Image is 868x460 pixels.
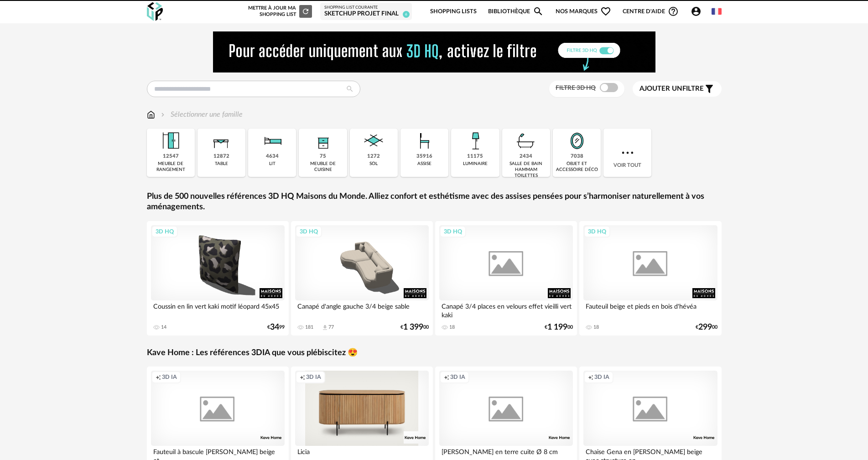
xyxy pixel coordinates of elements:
[163,153,179,160] div: 12547
[463,129,488,153] img: Luminaire.png
[266,153,279,160] div: 4634
[295,300,429,319] div: Canapé d'angle gauche 3/4 beige sable
[440,226,466,238] div: 3D HQ
[571,153,583,160] div: 7038
[584,226,610,238] div: 3D HQ
[305,324,313,331] div: 181
[324,10,408,18] div: sketchup projet final
[361,129,386,153] img: Sol.png
[430,1,477,22] a: Shopping Lists
[300,373,305,381] span: Creation icon
[623,6,679,17] span: Centre d'aideHelp Circle Outline icon
[161,324,166,331] div: 14
[328,324,334,331] div: 77
[147,221,289,336] a: 3D HQ Coussin en lin vert kaki motif léopard 45x45 14 €3499
[639,85,682,92] span: Ajouter un
[213,31,655,72] img: NEW%20NEW%20HQ%20NEW_V1.gif
[270,324,279,331] span: 34
[691,6,702,17] span: Account Circle icon
[291,221,433,336] a: 3D HQ Canapé d'angle gauche 3/4 beige sable 181 Download icon 77 €1 39900
[416,153,432,160] div: 35916
[215,161,228,167] div: table
[444,373,449,381] span: Creation icon
[593,324,599,331] div: 18
[583,300,717,319] div: Fauteuil beige et pieds en bois d'hévéa
[324,5,408,10] div: Shopping List courante
[301,9,310,14] span: Refresh icon
[514,129,538,153] img: Salle%20de%20bain.png
[435,221,577,336] a: 3D HQ Canapé 3/4 places en velours effet vieilli vert kaki 18 €1 19900
[565,129,589,153] img: Miroir.png
[147,2,163,21] img: OXP
[151,300,285,319] div: Coussin en lin vert kaki motif léopard 45x45
[463,161,488,167] div: luminaire
[147,109,155,120] img: svg+xml;base64,PHN2ZyB3aWR0aD0iMTYiIGhlaWdodD0iMTciIHZpZXdCb3g9IjAgMCAxNiAxNyIgZmlsbD0ibm9uZSIgeG...
[400,324,429,331] div: € 00
[412,129,437,153] img: Assise.png
[158,129,183,153] img: Meuble%20de%20rangement.png
[162,373,177,381] span: 3D IA
[296,226,322,238] div: 3D HQ
[260,129,285,153] img: Literie.png
[159,109,243,120] div: Sélectionner une famille
[367,153,380,160] div: 1272
[668,6,679,17] span: Help Circle Outline icon
[322,324,328,331] span: Download icon
[547,324,567,331] span: 1 199
[147,191,722,213] a: Plus de 500 nouvelles références 3D HQ Maisons du Monde. Alliez confort et esthétisme avec des as...
[633,81,722,97] button: Ajouter unfiltre Filter icon
[159,109,166,120] img: svg+xml;base64,PHN2ZyB3aWR0aD0iMTYiIGhlaWdodD0iMTYiIHZpZXdCb3g9IjAgMCAxNiAxNiIgZmlsbD0ibm9uZSIgeG...
[450,373,465,381] span: 3D IA
[533,6,544,17] span: Magnify icon
[320,153,326,160] div: 75
[704,83,715,94] span: Filter icon
[213,153,229,160] div: 12872
[269,161,275,167] div: lit
[619,145,636,161] img: more.7b13dc1.svg
[488,1,544,22] a: BibliothèqueMagnify icon
[151,226,178,238] div: 3D HQ
[267,324,285,331] div: € 99
[449,324,455,331] div: 18
[467,153,483,160] div: 11175
[603,129,651,177] div: Voir tout
[579,221,722,336] a: 3D HQ Fauteuil beige et pieds en bois d'hévéa 18 €29900
[369,161,378,167] div: sol
[556,1,611,22] span: Nos marques
[156,373,161,381] span: Creation icon
[417,161,431,167] div: assise
[150,161,192,173] div: meuble de rangement
[324,5,408,18] a: Shopping List courante sketchup projet final 6
[209,129,234,153] img: Table.png
[505,161,547,179] div: salle de bain hammam toilettes
[439,300,573,319] div: Canapé 3/4 places en velours effet vieilli vert kaki
[594,373,609,381] span: 3D IA
[712,6,722,16] img: fr
[306,373,321,381] span: 3D IA
[147,348,358,358] a: Kave Home : Les références 3DIA que vous plébiscitez 😍
[520,153,532,160] div: 2434
[600,6,611,17] span: Heart Outline icon
[698,324,712,331] span: 299
[301,161,344,173] div: meuble de cuisine
[556,161,598,173] div: objet et accessoire déco
[403,324,423,331] span: 1 399
[545,324,573,331] div: € 00
[311,129,335,153] img: Rangement.png
[556,85,596,91] span: Filtre 3D HQ
[696,324,717,331] div: € 00
[639,84,704,93] span: filtre
[403,11,410,18] span: 6
[246,5,312,18] div: Mettre à jour ma Shopping List
[691,6,706,17] span: Account Circle icon
[588,373,593,381] span: Creation icon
